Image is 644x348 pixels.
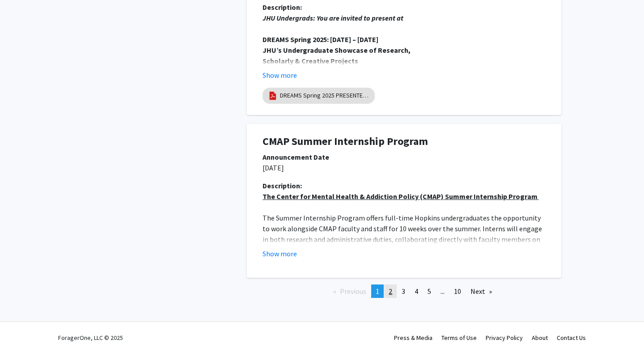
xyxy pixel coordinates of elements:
button: Show more [263,70,297,81]
div: Description: [263,2,546,13]
span: Previous [340,287,366,296]
strong: JHU’s Undergraduate Showcase of Research, [263,46,411,55]
iframe: Chat [7,308,38,341]
a: Next page [466,284,496,298]
a: Press & Media [394,334,432,342]
a: DREAMS Spring 2025 PRESENTER Registration [280,91,369,100]
a: About [532,334,548,342]
p: The Summer Internship Program offers full-time Hopkins undergraduates the opportunity to work alo... [263,212,546,255]
p: [DATE] [263,162,546,173]
button: Show more [263,248,297,259]
span: 3 [402,287,405,296]
span: 5 [428,287,431,296]
a: Privacy Policy [486,334,523,342]
span: 1 [376,287,379,296]
div: Announcement Date [263,152,546,162]
span: 2 [389,287,392,296]
a: Contact Us [557,334,586,342]
div: Description: [263,180,546,191]
span: 4 [415,287,418,296]
u: The Center for Mental Health & Addiction Policy (CMAP) Summer Internship Program [263,192,538,201]
span: 10 [454,287,461,296]
span: ... [441,287,445,296]
img: pdf_icon.png [268,91,278,101]
a: Terms of Use [441,334,477,342]
strong: DREAMS Spring 2025: [DATE] – [DATE] [263,35,378,44]
em: JHU Undergrads: You are invited to present at [263,13,403,22]
strong: Scholarly & Creative Projects [263,56,358,65]
ul: Pagination [247,284,561,298]
h1: CMAP Summer Internship Program [263,135,546,148]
